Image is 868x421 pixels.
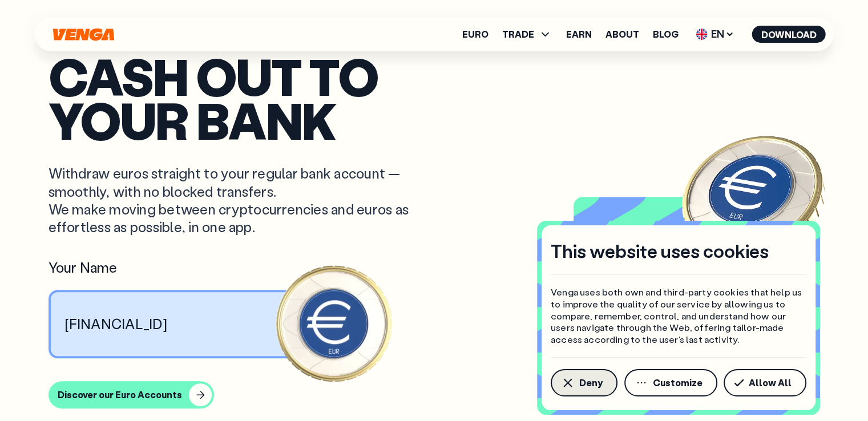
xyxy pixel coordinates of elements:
svg: Home [52,28,116,41]
h4: This website uses cookies [551,239,769,263]
img: Euro coin [272,262,395,384]
a: Earn [566,30,592,39]
span: EN [692,25,738,43]
span: Allow All [749,378,792,387]
a: Euro [462,30,488,39]
a: Blog [653,30,679,39]
div: Your Name [49,258,334,276]
a: Discover our Euro Accounts [49,381,820,408]
span: Customize [653,378,703,387]
video: Video background [578,201,749,338]
div: Discover our Euro Accounts [58,389,182,400]
button: Allow All [724,369,806,396]
button: Download [752,26,826,43]
img: EURO coin [668,111,839,282]
p: [FINANCIAL_ID] [64,315,168,333]
p: Cash out to your bank [49,54,820,141]
span: Deny [579,378,603,387]
button: Deny [551,369,617,396]
img: flag-uk [696,29,708,40]
p: Venga uses both own and third-party cookies that help us to improve the quality of our service by... [551,286,806,346]
button: Customize [624,369,717,396]
span: TRADE [502,27,552,41]
button: Discover our Euro Accounts [49,381,214,408]
a: About [605,30,639,39]
p: Withdraw euros straight to your regular bank account — smoothly, with no blocked transfers. We ma... [49,164,409,236]
span: TRADE [502,30,534,39]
